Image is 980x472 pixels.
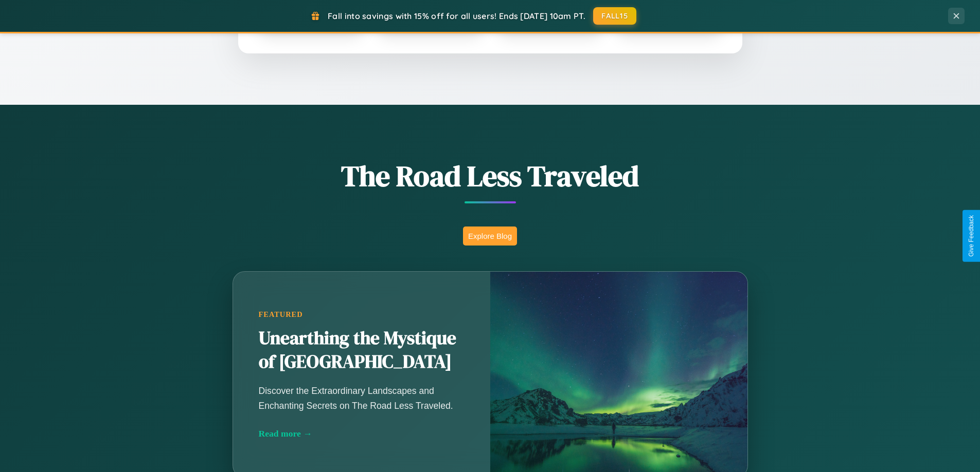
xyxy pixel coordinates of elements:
h1: The Road Less Traveled [182,156,799,196]
h2: Unearthing the Mystique of [GEOGRAPHIC_DATA] [259,327,465,374]
span: Fall into savings with 15% off for all users! Ends [DATE] 10am PT. [328,11,585,21]
div: Featured [259,310,465,319]
div: Read more → [259,428,465,439]
div: Give Feedback [968,215,975,257]
button: FALL15 [593,7,636,25]
button: Explore Blog [463,226,517,246]
p: Discover the Extraordinary Landscapes and Enchanting Secrets on The Road Less Traveled. [259,384,465,412]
